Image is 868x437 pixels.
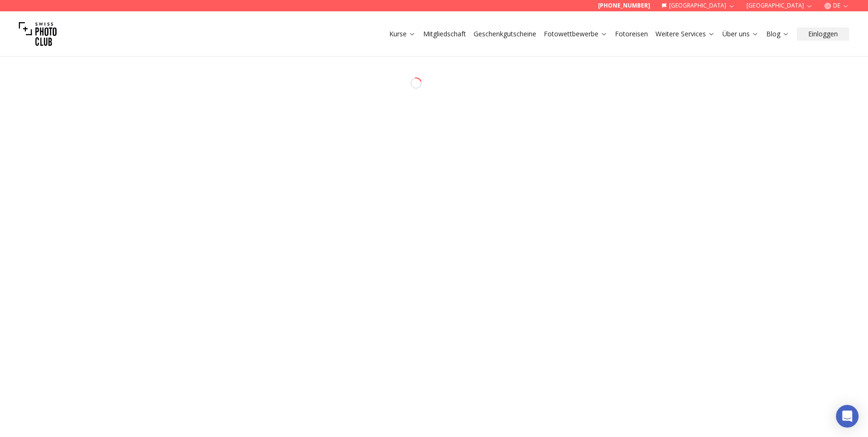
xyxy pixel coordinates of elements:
[540,27,611,41] button: Fotowettbewerbe
[611,27,652,41] button: Fotoreisen
[655,29,715,39] a: Weitere Services
[470,27,540,41] button: Geschenkgutscheine
[615,29,648,39] a: Fotoreisen
[766,29,789,39] a: Blog
[544,29,607,39] a: Fotowettbewerbe
[389,29,416,39] a: Kurse
[598,2,650,9] a: [PHONE_NUMBER]
[762,27,793,41] button: Blog
[652,27,719,41] button: Weitere Services
[419,27,470,41] button: Mitgliedschaft
[797,27,849,41] button: Einloggen
[836,405,859,428] div: Open Intercom Messenger
[385,27,419,41] button: Kurse
[719,27,762,41] button: Über uns
[19,15,57,53] img: Swiss photo club
[423,29,466,39] a: Mitgliedschaft
[474,29,536,39] a: Geschenkgutscheine
[722,29,759,39] a: Über uns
